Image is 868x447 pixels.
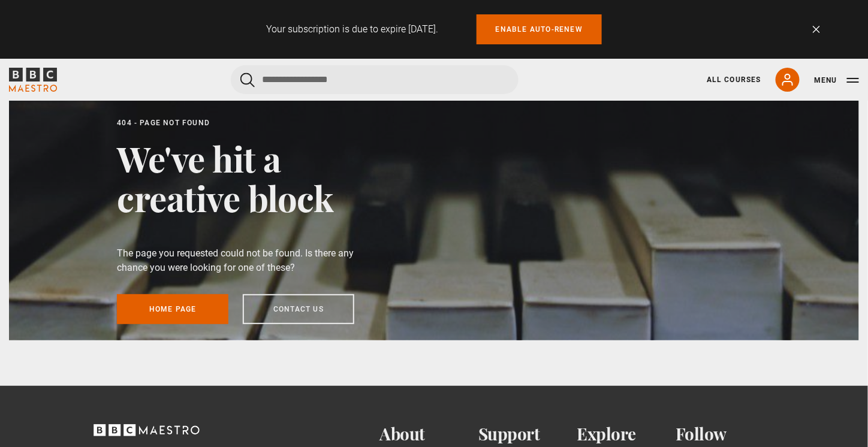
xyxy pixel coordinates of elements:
[266,22,438,37] p: Your subscription is due to expire [DATE].
[117,294,228,324] a: Home page
[117,246,354,275] p: The page you requested could not be found. Is there any chance you were looking for one of these?
[240,73,255,87] button: Submit the search query
[814,74,859,86] button: Toggle navigation
[676,424,774,444] h2: Follow
[707,74,761,85] a: All Courses
[94,428,200,440] a: BBC Maestro, back to top
[231,65,519,94] input: Search
[94,424,200,436] svg: BBC Maestro, back to top
[117,138,354,218] h1: We've hit a creative block
[380,424,479,444] h2: About
[117,117,354,129] div: 404 - Page Not Found
[243,294,354,324] a: Contact us
[478,424,577,444] h2: Support
[477,14,602,44] a: Enable auto-renew
[577,424,676,444] h2: Explore
[9,68,57,92] svg: BBC Maestro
